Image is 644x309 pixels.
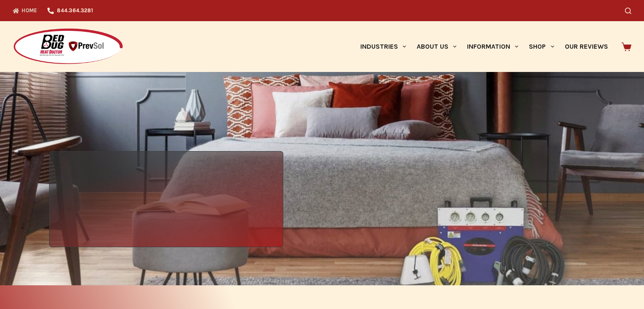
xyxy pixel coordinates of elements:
[411,21,462,72] a: About Us
[355,21,613,72] nav: Primary
[559,21,613,72] a: Our Reviews
[625,8,631,14] button: Search
[524,21,559,72] a: Shop
[462,21,524,72] a: Information
[13,28,124,66] img: Prevsol/Bed Bug Heat Doctor
[355,21,411,72] a: Industries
